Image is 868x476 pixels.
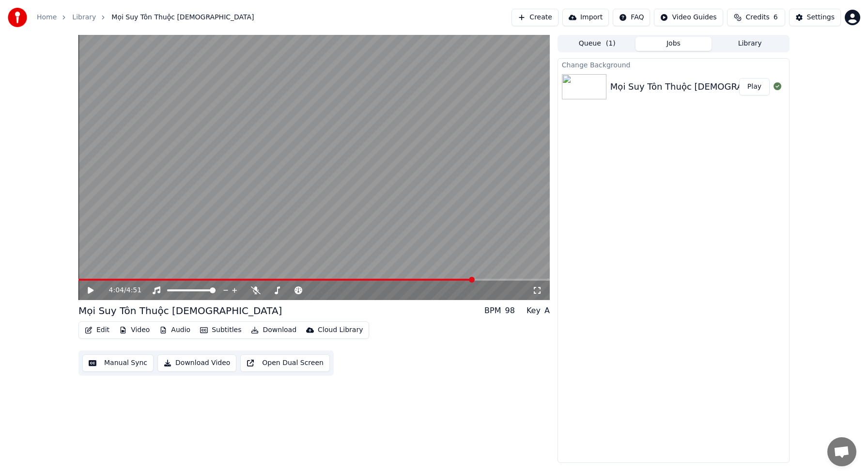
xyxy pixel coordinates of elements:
[774,13,778,22] span: 6
[789,9,841,26] button: Settings
[8,8,27,27] img: youka
[109,286,132,295] div: /
[511,9,558,26] button: Create
[558,59,789,70] div: Change Background
[484,305,501,317] div: BPM
[712,37,788,51] button: Library
[81,323,113,337] button: Edit
[606,39,616,48] span: ( 1 )
[155,323,194,337] button: Audio
[157,354,236,372] button: Download Video
[196,323,245,337] button: Subtitles
[610,80,793,94] div: Mọi Suy Tôn Thuộc [DEMOGRAPHIC_DATA]
[37,13,254,22] nav: breadcrumb
[613,9,650,26] button: FAQ
[745,13,769,22] span: Credits
[527,305,541,317] div: Key
[544,305,550,317] div: A
[78,304,282,317] div: Mọi Suy Tôn Thuộc [DEMOGRAPHIC_DATA]
[72,13,96,22] a: Library
[727,9,785,26] button: Credits6
[739,78,770,95] button: Play
[318,325,363,335] div: Cloud Library
[505,305,515,317] div: 98
[37,13,57,22] a: Home
[115,323,154,337] button: Video
[247,323,300,337] button: Download
[827,437,856,466] a: Open chat
[109,286,124,295] span: 4:04
[82,354,154,372] button: Manual Sync
[635,37,712,51] button: Jobs
[654,9,723,26] button: Video Guides
[126,286,141,295] span: 4:51
[240,354,330,372] button: Open Dual Screen
[807,13,835,22] div: Settings
[559,37,635,51] button: Queue
[111,13,254,22] span: Mọi Suy Tôn Thuộc [DEMOGRAPHIC_DATA]
[562,9,609,26] button: Import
